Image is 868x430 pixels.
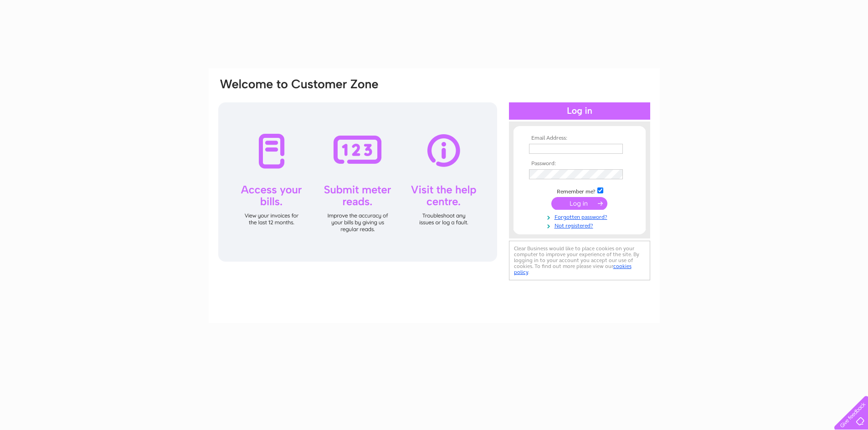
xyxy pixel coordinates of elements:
[514,263,632,275] a: cookies policy
[527,135,632,142] th: Email Address:
[527,161,632,167] th: Password:
[527,186,632,195] td: Remember me?
[551,197,607,210] input: Submit
[529,212,632,221] a: Forgotten password?
[509,241,650,280] div: Clear Business would like to place cookies on your computer to improve your experience of the sit...
[529,221,632,229] a: Not registered?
